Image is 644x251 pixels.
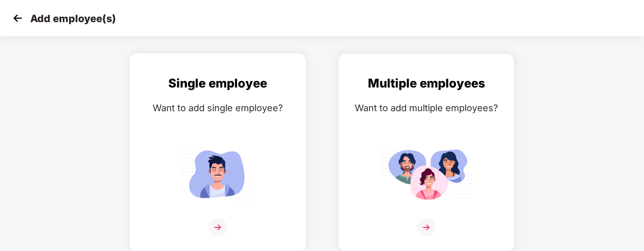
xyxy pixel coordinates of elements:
p: Add employee(s) [30,13,116,25]
div: Want to add single employee? [140,101,295,115]
div: Want to add multiple employees? [349,101,504,115]
img: svg+xml;base64,PHN2ZyB4bWxucz0iaHR0cDovL3d3dy53My5vcmcvMjAwMC9zdmciIHdpZHRoPSIzMCIgaGVpZ2h0PSIzMC... [10,11,25,26]
img: svg+xml;base64,PHN2ZyB4bWxucz0iaHR0cDovL3d3dy53My5vcmcvMjAwMC9zdmciIGlkPSJTaW5nbGVfZW1wbG95ZWUiIH... [172,142,263,205]
div: Single employee [140,74,295,93]
div: Multiple employees [349,74,504,93]
img: svg+xml;base64,PHN2ZyB4bWxucz0iaHR0cDovL3d3dy53My5vcmcvMjAwMC9zdmciIHdpZHRoPSIzNiIgaGVpZ2h0PSIzNi... [209,218,227,236]
img: svg+xml;base64,PHN2ZyB4bWxucz0iaHR0cDovL3d3dy53My5vcmcvMjAwMC9zdmciIGlkPSJNdWx0aXBsZV9lbXBsb3llZS... [381,142,472,205]
img: svg+xml;base64,PHN2ZyB4bWxucz0iaHR0cDovL3d3dy53My5vcmcvMjAwMC9zdmciIHdpZHRoPSIzNiIgaGVpZ2h0PSIzNi... [417,218,435,236]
